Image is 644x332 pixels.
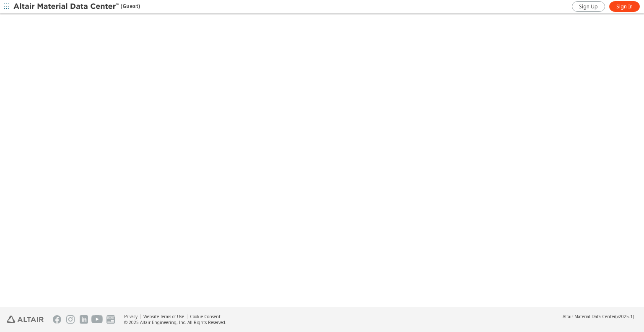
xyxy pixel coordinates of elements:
[13,3,140,11] div: (Guest)
[190,314,221,319] a: Cookie Consent
[563,314,634,319] div: (v2025.1)
[572,1,605,12] a: Sign Up
[563,314,615,319] span: Altair Material Data Center
[7,316,44,323] img: Altair Engineering
[13,3,120,11] img: Altair Material Data Center
[143,314,184,319] a: Website Terms of Use
[124,319,226,325] div: © 2025 Altair Engineering, Inc. All Rights Reserved.
[124,314,138,319] a: Privacy
[579,3,598,10] span: Sign Up
[609,1,640,12] a: Sign In
[616,3,633,10] span: Sign In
